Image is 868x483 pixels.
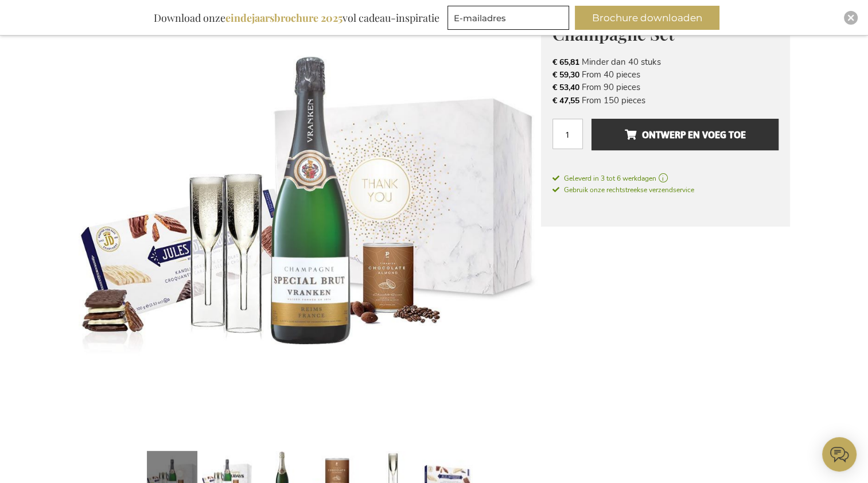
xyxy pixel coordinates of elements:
[552,57,579,68] span: € 65,81
[552,82,579,93] span: € 53,40
[447,6,569,30] input: E-mailadres
[552,94,779,107] li: From 150 pieces
[552,119,583,149] input: Aantal
[149,6,445,30] div: Download onze vol cadeau-inspiratie
[552,81,779,94] li: From 90 pieces
[552,68,779,81] li: From 40 pieces
[552,95,579,106] span: € 47,55
[552,184,694,195] a: Gebruik onze rechtstreekse verzendservice
[552,56,779,68] li: Minder dan 40 stuks
[225,11,342,25] b: eindejaarsbrochure 2025
[624,126,745,144] span: Ontwerp en voeg toe
[575,6,719,30] button: Brochure downloaden
[591,119,778,150] button: Ontwerp en voeg toe
[552,69,579,80] span: € 59,30
[844,11,858,25] div: Close
[822,437,857,472] iframe: belco-activator-frame
[552,173,779,184] a: Geleverd in 3 tot 6 werkdagen
[552,185,694,194] span: Gebruik onze rechtstreekse verzendservice
[447,6,573,33] form: marketing offers and promotions
[847,14,854,21] img: Close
